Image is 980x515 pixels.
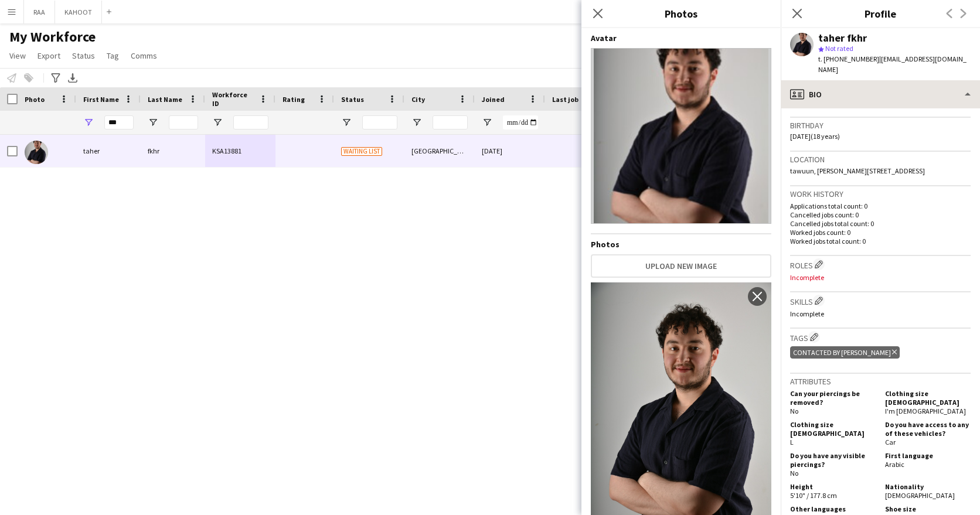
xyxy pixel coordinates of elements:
div: [DATE] [475,135,545,167]
h5: First language [885,451,971,460]
div: [GEOGRAPHIC_DATA] [404,135,475,167]
span: City [411,95,425,104]
span: No [790,407,798,415]
h5: Nationality [885,482,971,491]
span: | [EMAIL_ADDRESS][DOMAIN_NAME] [818,54,967,74]
span: [DATE] (18 years) [790,132,840,141]
img: Crew avatar [591,48,771,224]
h3: Location [790,154,971,165]
h3: Roles [790,258,971,271]
span: Workforce ID [212,90,254,108]
span: L [790,438,794,446]
span: Comms [131,50,157,61]
p: Worked jobs total count: 0 [790,237,971,245]
input: Workforce ID Filter Input [233,115,268,129]
span: tawuun, [PERSON_NAME][STREET_ADDRESS] [790,166,925,175]
p: Incomplete [790,309,971,318]
span: View [9,50,26,61]
input: City Filter Input [433,115,468,129]
span: No [790,469,798,478]
button: Open Filter Menu [411,117,422,128]
button: Open Filter Menu [341,117,352,128]
h3: Skills [790,295,971,307]
input: Joined Filter Input [503,115,538,129]
h3: Birthday [790,120,971,131]
span: 5'10" / 177.8 cm [790,491,837,500]
h3: Attributes [790,376,971,387]
div: KSA13881 [205,135,275,167]
button: KAHOOT [55,1,102,23]
p: Applications total count: 0 [790,202,971,210]
button: Open Filter Menu [482,117,492,128]
span: Export [38,50,60,61]
h5: Do you have any visible piercings? [790,451,876,469]
h4: Photos [591,239,771,250]
span: First Name [83,95,119,104]
h3: Photos [581,6,781,21]
p: Cancelled jobs total count: 0 [790,219,971,228]
span: t. [PHONE_NUMBER] [818,54,879,63]
span: Arabic [885,460,904,469]
span: My Workforce [9,28,96,46]
h4: Avatar [591,33,771,43]
span: Last Name [148,95,182,104]
span: Not rated [825,44,853,53]
a: Status [67,48,100,63]
span: Status [72,50,95,61]
span: Waiting list [341,147,382,156]
button: Open Filter Menu [212,117,223,128]
span: Tag [107,50,119,61]
div: fkhr [141,135,205,167]
h5: Can your piercings be removed? [790,389,876,407]
span: Joined [482,95,505,104]
span: [DEMOGRAPHIC_DATA] [885,491,955,500]
button: Open Filter Menu [148,117,158,128]
p: Worked jobs count: 0 [790,228,971,237]
p: Cancelled jobs count: 0 [790,210,971,219]
button: RAA [24,1,55,23]
h5: Height [790,482,876,491]
a: Export [33,48,65,63]
button: Upload new image [591,254,771,278]
button: Open Filter Menu [83,117,94,128]
div: taher fkhr [818,33,867,43]
app-action-btn: Advanced filters [49,71,63,85]
h5: Other languages [790,504,876,513]
h5: Clothing size [DEMOGRAPHIC_DATA] [790,420,876,438]
p: Incomplete [790,273,971,282]
span: Car [885,438,896,446]
h5: Shoe size [885,504,971,513]
input: First Name Filter Input [104,115,134,129]
a: Comms [126,48,162,63]
span: Last job [552,95,579,104]
span: I'm [DEMOGRAPHIC_DATA] [885,407,966,415]
h3: Work history [790,189,971,199]
span: Status [341,95,364,104]
a: View [5,48,30,63]
img: taher fkhr [25,141,48,164]
span: Rating [283,95,305,104]
h5: Clothing size [DEMOGRAPHIC_DATA] [885,389,971,407]
h3: Tags [790,331,971,343]
h5: Do you have access to any of these vehicles? [885,420,971,438]
input: Status Filter Input [362,115,397,129]
div: Bio [781,80,980,108]
div: CONTACTED BY [PERSON_NAME] [790,346,900,359]
span: Photo [25,95,45,104]
input: Last Name Filter Input [169,115,198,129]
div: taher [76,135,141,167]
h3: Profile [781,6,980,21]
a: Tag [102,48,124,63]
app-action-btn: Export XLSX [66,71,80,85]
